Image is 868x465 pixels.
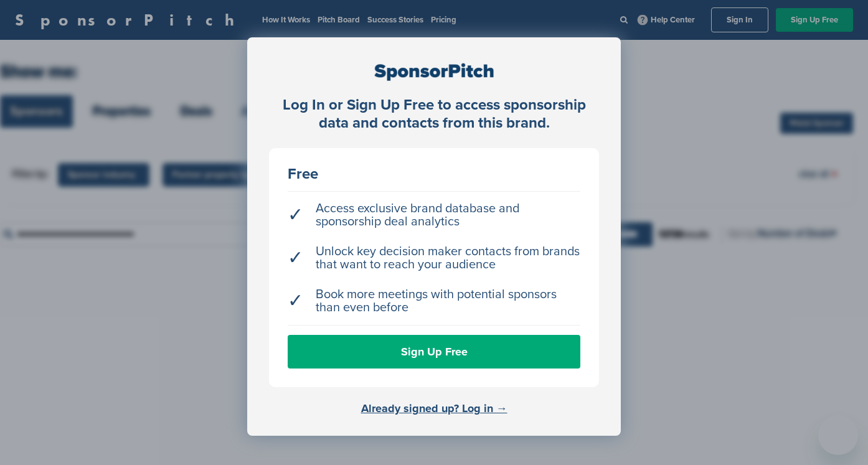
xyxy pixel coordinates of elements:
span: ✓ [288,294,303,308]
div: Free [288,167,580,182]
a: Sign Up Free [288,335,580,369]
span: ✓ [288,209,303,222]
li: Unlock key decision maker contacts from brands that want to reach your audience [288,239,580,278]
li: Access exclusive brand database and sponsorship deal analytics [288,196,580,235]
li: Book more meetings with potential sponsors than even before [288,282,580,321]
a: Already signed up? Log in → [361,402,507,415]
div: Log In or Sign Up Free to access sponsorship data and contacts from this brand. [269,96,599,133]
iframe: Button to launch messaging window [818,415,858,455]
span: ✓ [288,251,303,265]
